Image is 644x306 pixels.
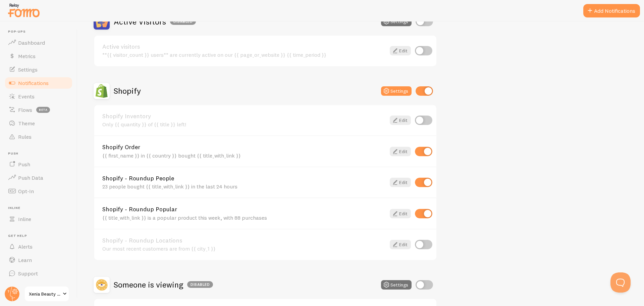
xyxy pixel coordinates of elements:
a: Support [4,267,73,280]
div: **{{ visitor_count }} users** are currently active on our {{ page_or_website }} {{ time_period }} [102,52,386,58]
a: Shopify - Roundup Popular [102,206,386,212]
a: Edit [390,46,411,55]
span: Dashboard [18,39,45,46]
h2: Active Visitors [114,16,196,27]
a: Shopify - Roundup People [102,175,386,181]
a: Edit [390,178,411,187]
a: Learn [4,253,73,267]
div: {{ first_name }} in {{ country }} bought {{ title_with_link }} [102,152,386,159]
a: Push Data [4,171,73,184]
a: Push [4,158,73,171]
a: Opt-In [4,184,73,198]
a: Flows beta [4,103,73,117]
a: Shopify - Roundup Locations [102,237,386,244]
span: beta [36,107,50,113]
a: Edit [390,240,411,249]
span: Push [8,151,73,156]
a: Inline [4,212,73,226]
a: Rules [4,130,73,143]
a: Edit [390,209,411,218]
h2: Shopify [114,86,141,96]
iframe: Help Scout Beacon - Open [610,272,631,293]
a: Shopify Inventory [102,113,386,119]
a: Dashboard [4,36,73,49]
span: Inline [8,206,73,210]
div: Disabled [187,281,213,288]
a: Alerts [4,240,73,253]
div: 23 people bought {{ title_with_link }} in the last 24 hours [102,183,386,189]
span: Theme [18,120,35,127]
span: Alerts [18,243,33,250]
span: Xenia Beauty Labs [29,290,61,298]
button: Settings [381,17,412,26]
a: Active visitors [102,44,386,50]
span: Push Data [18,174,43,181]
img: Active Visitors [94,13,110,30]
a: Settings [4,63,73,76]
div: Disabled [170,18,196,25]
span: Learn [18,257,32,263]
button: Settings [381,86,412,96]
span: Flows [18,106,32,113]
span: Inline [18,216,31,222]
span: Notifications [18,80,49,86]
span: Metrics [18,53,36,59]
h2: Someone is viewing [114,279,213,290]
span: Pop-ups [8,30,73,34]
a: Xenia Beauty Labs [24,286,69,302]
span: Support [18,270,38,277]
a: Edit [390,147,411,156]
a: Notifications [4,76,73,90]
div: Our most recent customers are from {{ city_1 }} [102,246,386,252]
a: Edit [390,116,411,125]
span: Rules [18,133,32,140]
span: Opt-In [18,188,34,194]
a: Theme [4,117,73,130]
div: {{ title_with_link }} is a popular product this week, with 88 purchases [102,215,386,221]
a: Events [4,90,73,103]
a: Metrics [4,49,73,63]
span: Events [18,93,35,100]
img: fomo-relay-logo-orange.svg [7,2,41,19]
button: Settings [381,280,412,290]
img: Shopify [94,83,110,99]
a: Shopify Order [102,144,386,150]
div: Only {{ quantity }} of {{ title }} left! [102,121,386,127]
span: Push [18,161,30,168]
span: Settings [18,66,38,73]
span: Get Help [8,234,73,238]
img: Someone is viewing [94,277,110,293]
